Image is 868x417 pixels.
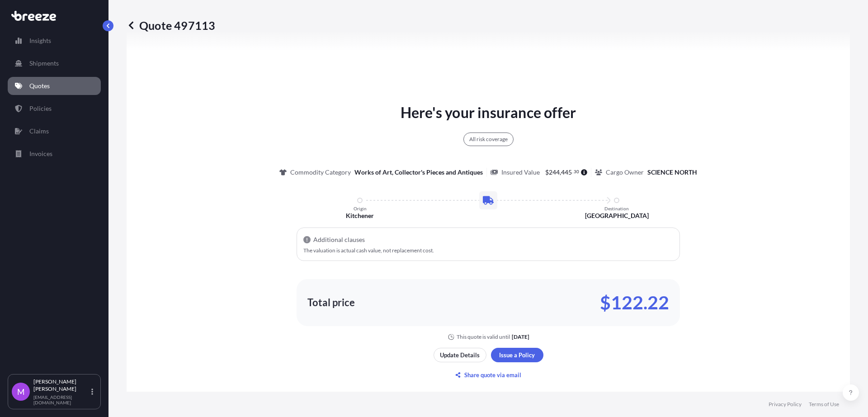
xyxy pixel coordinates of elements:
p: Total price [307,298,355,307]
span: 445 [561,169,572,175]
p: Origin [354,206,367,211]
button: Issue a Policy [491,348,543,362]
span: 30 [574,170,579,173]
p: Share quote via email [464,370,521,379]
p: Update Details [440,351,480,360]
p: [DATE] [512,333,529,341]
a: Privacy Policy [769,401,802,408]
p: Cargo Owner [606,168,644,177]
p: [EMAIL_ADDRESS][DOMAIN_NAME] [33,394,90,405]
span: M [17,387,25,396]
span: . [572,170,573,173]
a: Claims [8,122,101,140]
p: Issue a Policy [499,351,535,360]
a: Policies [8,100,101,118]
p: Invoices [29,149,52,158]
p: Insured Value [501,168,540,177]
a: Quotes [8,77,101,95]
p: Claims [29,127,49,136]
p: Kitchener [346,211,374,220]
span: , [560,169,561,175]
p: [PERSON_NAME] [PERSON_NAME] [33,378,90,393]
p: Here's your insurance offer [401,102,576,123]
p: Works of Art, Collector's Pieces and Antiques [354,168,483,177]
p: This quote is valid until [457,333,510,341]
a: Terms of Use [809,401,839,408]
a: Invoices [8,145,101,163]
span: 244 [549,169,560,175]
div: All risk coverage [463,133,514,146]
p: [GEOGRAPHIC_DATA] [585,211,649,220]
button: Share quote via email [434,368,543,382]
p: $122.22 [600,295,669,310]
p: Quotes [29,81,50,90]
p: Commodity Category [290,168,351,177]
p: Shipments [29,59,59,68]
button: Update Details [434,348,486,362]
p: The valuation is actual cash value, not replacement cost. [303,248,673,253]
p: SCIENCE NORTH [647,168,697,177]
p: Additional clauses [313,235,365,244]
a: Insights [8,32,101,50]
span: $ [545,169,549,175]
a: Shipments [8,54,101,72]
p: Destination [604,206,629,211]
p: Quote 497113 [127,18,215,33]
p: Insights [29,36,51,45]
p: Policies [29,104,52,113]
